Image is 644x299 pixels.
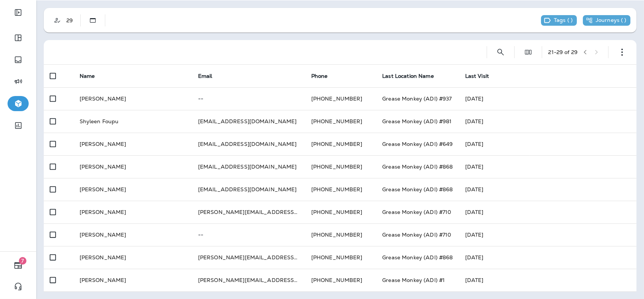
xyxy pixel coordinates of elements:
td: [PERSON_NAME][EMAIL_ADDRESS][PERSON_NAME][DOMAIN_NAME] [192,246,305,269]
td: [PHONE_NUMBER] [305,223,377,246]
span: Phone [311,73,328,79]
td: [DATE] [459,110,636,133]
td: [DATE] [459,155,636,178]
button: Static [85,13,100,28]
span: Name [80,73,95,79]
td: [PERSON_NAME][EMAIL_ADDRESS][PERSON_NAME][DOMAIN_NAME] [192,201,305,223]
td: Grease Monkey (ADI) #649 [376,133,459,155]
td: [PHONE_NUMBER] [305,133,377,155]
td: [DATE] [459,133,636,155]
td: [PHONE_NUMBER] [305,87,377,110]
td: [DATE] [459,223,636,246]
button: Customer Only [50,13,65,28]
div: 21 - 29 of 29 [548,49,578,55]
button: 7 [8,258,29,273]
td: [PERSON_NAME] [74,133,192,155]
td: [PERSON_NAME] [74,269,192,291]
td: Grease Monkey (ADI) #868 [376,178,459,201]
td: [DATE] [459,201,636,223]
div: 29 [65,17,80,23]
td: [PERSON_NAME] [74,178,192,201]
td: [EMAIL_ADDRESS][DOMAIN_NAME] [192,155,305,178]
span: 7 [19,257,26,265]
td: [PHONE_NUMBER] [305,201,377,223]
td: Grease Monkey (ADI) #710 [376,223,459,246]
td: Grease Monkey (ADI) #868 [376,246,459,269]
td: [PHONE_NUMBER] [305,178,377,201]
td: [EMAIL_ADDRESS][DOMAIN_NAME] [192,110,305,133]
td: [PERSON_NAME] [74,155,192,178]
td: Grease Monkey (ADI) #981 [376,110,459,133]
button: Expand Sidebar [8,5,29,20]
p: -- [198,232,299,238]
td: Grease Monkey (ADI) #710 [376,201,459,223]
td: [PHONE_NUMBER] [305,110,377,133]
span: Email [198,73,212,79]
td: [PERSON_NAME] [74,246,192,269]
td: Grease Monkey (ADI) #1 [376,269,459,291]
td: [PHONE_NUMBER] [305,155,377,178]
td: Shyleen Foupu [74,110,192,133]
td: Grease Monkey (ADI) #937 [376,87,459,110]
div: This segment is not used in any journeys [583,15,630,26]
td: [PERSON_NAME][EMAIL_ADDRESS][PERSON_NAME][DOMAIN_NAME] [192,269,305,291]
span: Last Location Name [382,73,434,79]
td: [PERSON_NAME] [74,201,192,223]
td: [PHONE_NUMBER] [305,246,377,269]
td: [DATE] [459,87,636,110]
td: [PERSON_NAME] [74,87,192,110]
td: [PHONE_NUMBER] [305,269,377,291]
td: [PERSON_NAME] [74,223,192,246]
td: Grease Monkey (ADI) #868 [376,155,459,178]
span: Last Visit [465,73,489,79]
p: Tags ( ) [554,17,573,24]
button: Search Segments [493,45,508,60]
p: Journeys ( ) [596,17,627,24]
td: [EMAIL_ADDRESS][DOMAIN_NAME] [192,133,305,155]
td: [DATE] [459,269,636,291]
p: -- [198,96,299,102]
button: Edit Fields [521,45,536,60]
td: [EMAIL_ADDRESS][DOMAIN_NAME] [192,178,305,201]
td: [DATE] [459,246,636,269]
td: [DATE] [459,178,636,201]
div: This segment has no tags [541,15,577,26]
